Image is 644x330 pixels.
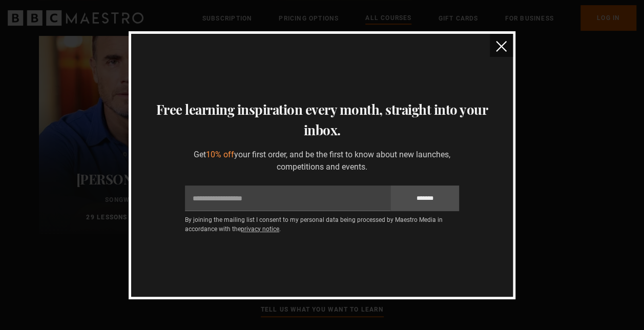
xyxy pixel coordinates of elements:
h3: Free learning inspiration every month, straight into your inbox. [143,99,500,140]
p: By joining the mailing list I consent to my personal data being processed by Maestro Media in acc... [185,215,459,234]
p: Get your first order, and be the first to know about new launches, competitions and events. [185,149,459,173]
span: 10% off [206,150,234,159]
button: close [490,34,513,57]
a: privacy notice [241,225,279,233]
